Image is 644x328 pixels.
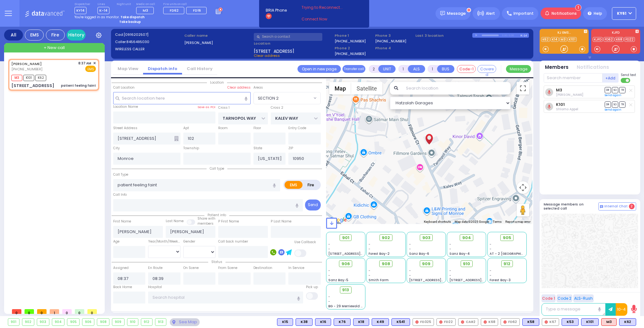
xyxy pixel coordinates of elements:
label: City [113,146,120,151]
img: red-radio-icon.svg [484,320,487,324]
label: Destination [253,265,272,271]
img: Logo [25,9,67,17]
span: Sanz Bay-5 [328,278,348,282]
span: FD16 [193,8,201,13]
strong: Take dispatch [120,15,145,19]
span: Alert [486,11,495,16]
span: 8456495030 [126,39,149,44]
a: Open in new page [297,65,341,73]
div: BLS [296,318,313,326]
div: K16 [315,318,331,326]
span: 1 [575,4,581,11]
span: 0 [12,309,21,314]
a: K101 [568,37,577,42]
span: 8:37 AM [78,61,91,66]
label: En Route [148,265,163,271]
span: AT - 2 [GEOGRAPHIC_DATA] [490,251,536,256]
label: From Scene [218,265,237,271]
span: 906 [341,261,350,267]
div: K68 [481,318,498,326]
button: Toggle fullscreen view [517,82,529,95]
label: ZIP [288,146,293,151]
label: Lines [97,3,109,6]
button: Drag Pegman onto the map to open Street View [517,204,529,216]
label: Last Name [166,219,184,224]
span: KY14 [75,7,86,14]
div: ALS [601,318,617,326]
label: Entry Code [288,126,306,131]
button: Transfer call [342,65,365,73]
button: Code-1 [457,65,476,73]
div: K49 [372,318,389,326]
a: Call History [182,66,217,72]
div: BLS [619,318,636,326]
label: Turn off text [621,77,631,84]
span: - [449,273,451,278]
span: K-14 [97,7,109,14]
span: - [328,247,330,251]
strong: Take backup [119,19,141,24]
label: Dispatcher [75,3,90,6]
div: 904 [52,319,64,325]
span: - [369,242,370,247]
div: 913 [155,319,166,325]
a: KJFD [593,37,603,42]
label: Fire [302,181,320,189]
button: Notifications [577,64,609,71]
label: [PHONE_NUMBER] [335,39,366,43]
div: MOSHE JOSEPH LICHTMAN [424,133,435,151]
span: Status [208,260,225,264]
a: Open this area in Google Maps (opens a new window) [328,216,348,224]
div: 905 [67,319,79,325]
button: Send [305,200,321,210]
img: red-radio-icon.svg [439,320,442,324]
div: [STREET_ADDRESS] [11,83,54,89]
span: 913 [342,287,349,293]
span: 901 [342,235,349,241]
div: 909 [112,319,124,325]
span: You're logged in as monitor. [75,15,119,19]
button: Internal Chat 2 [598,202,636,210]
span: KY61 [617,11,626,16]
label: Medic on call [136,3,156,6]
span: Phone 3 [375,33,414,38]
span: - [328,299,330,304]
span: - [328,273,330,278]
div: K-14 [520,33,529,38]
img: message.svg [440,11,445,16]
span: - [328,242,330,247]
div: BLS [334,318,351,326]
button: 10-4 [616,303,627,316]
button: +Add [602,73,619,83]
span: - [409,242,411,247]
label: Last 3 location [415,33,472,38]
span: TR [619,87,625,93]
span: - [490,242,491,247]
label: Cross 1 [218,105,230,110]
div: K53 [562,318,579,326]
img: red-radio-icon.svg [503,320,507,324]
div: 902 [22,319,34,325]
span: Other building occupants [174,136,179,141]
div: FD325 [413,318,434,326]
label: Call back number [218,239,248,244]
button: Show street map [329,82,351,95]
label: Caller: [115,39,182,45]
button: Code 1 [541,294,556,302]
span: Phone 4 [375,46,414,51]
label: Call Location [113,85,135,90]
span: 910 [463,261,470,267]
button: Message [506,65,531,73]
span: 905 [503,235,511,241]
div: FD22 [436,318,456,326]
a: [PERSON_NAME] [11,61,42,66]
span: Forest Bay-2 [369,251,390,256]
button: Show satellite imagery [351,82,382,95]
span: 1 [50,309,59,314]
span: - [369,273,370,278]
a: History [67,30,86,41]
label: P First Name [218,219,239,224]
div: K67 [542,318,559,326]
span: - [369,268,370,273]
label: Caller name [184,33,252,38]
